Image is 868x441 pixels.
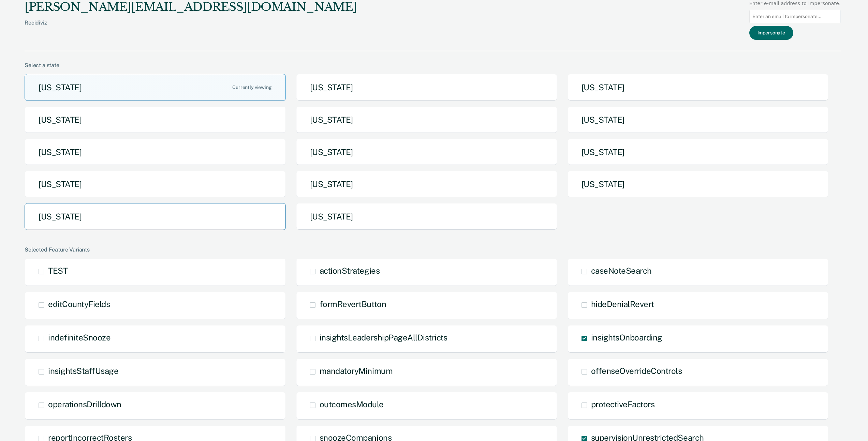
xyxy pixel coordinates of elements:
[296,171,557,198] button: [US_STATE]
[48,333,111,342] span: indefiniteSnooze
[568,106,829,133] button: [US_STATE]
[48,366,118,376] span: insightsStaffUsage
[25,62,841,69] div: Select a state
[591,299,654,309] span: hideDenialRevert
[591,399,655,409] span: protectiveFactors
[568,139,829,166] button: [US_STATE]
[25,19,357,37] div: Recidiviz
[25,171,286,198] button: [US_STATE]
[48,299,110,309] span: editCountyFields
[568,74,829,101] button: [US_STATE]
[749,10,841,23] input: Enter an email to impersonate...
[591,366,682,376] span: offenseOverrideControls
[568,171,829,198] button: [US_STATE]
[296,74,557,101] button: [US_STATE]
[320,366,393,376] span: mandatoryMinimum
[749,26,793,40] button: Impersonate
[320,266,380,275] span: actionStrategies
[25,74,286,101] button: [US_STATE]
[320,299,386,309] span: formRevertButton
[48,399,121,409] span: operationsDrilldown
[48,266,68,275] span: TEST
[25,106,286,133] button: [US_STATE]
[296,203,557,230] button: [US_STATE]
[296,139,557,166] button: [US_STATE]
[25,246,841,253] div: Selected Feature Variants
[25,139,286,166] button: [US_STATE]
[320,399,383,409] span: outcomesModule
[25,203,286,230] button: [US_STATE]
[320,333,447,342] span: insightsLeadershipPageAllDistricts
[296,106,557,133] button: [US_STATE]
[591,266,652,275] span: caseNoteSearch
[591,333,662,342] span: insightsOnboarding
